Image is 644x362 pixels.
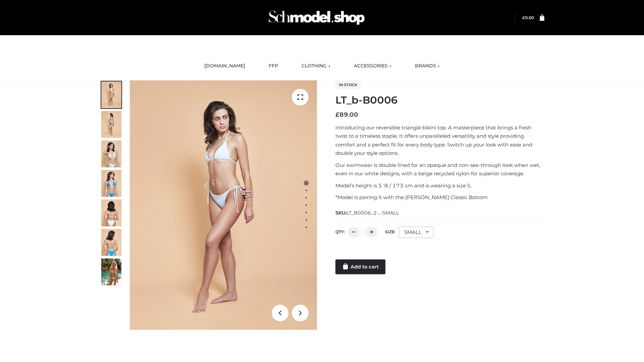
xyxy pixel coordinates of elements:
[335,111,339,118] span: £
[522,15,525,20] span: £
[264,59,283,73] a: FFP
[335,111,358,118] bdi: 89.00
[335,94,544,106] h1: LT_b-B0006
[101,229,121,256] img: ArielClassicBikiniTop_CloudNine_AzureSky_OW114ECO_8-scaled.jpg
[101,199,121,226] img: ArielClassicBikiniTop_CloudNine_AzureSky_OW114ECO_7-scaled.jpg
[335,181,544,190] p: Model’s height is 5 ‘8 / 173 cm and is wearing a size S.
[335,193,544,202] p: *Model is pairing it with the [PERSON_NAME] Classic Bottom
[385,229,395,234] label: Size:
[349,59,396,73] a: ACCESSORIES
[101,111,121,138] img: ArielClassicBikiniTop_CloudNine_AzureSky_OW114ECO_2-scaled.jpg
[335,259,385,274] a: Add to cart
[297,59,335,73] a: CLOTHING
[522,15,534,20] bdi: 0.00
[266,4,367,31] img: Schmodel Admin 964
[399,227,434,238] div: SMALL
[346,210,399,216] span: LT_B0006_2-_-SMALL
[335,229,345,234] label: QTY:
[101,81,121,108] img: ArielClassicBikiniTop_CloudNine_AzureSky_OW114ECO_1-scaled.jpg
[335,81,361,89] span: In stock
[335,161,544,178] p: Our swimwear is double lined for an opaque and non-see-through look when wet, even in our white d...
[335,123,544,158] p: Introducing our reversible triangle bikini top. A masterpiece that brings a fresh twist to a time...
[101,258,121,285] img: Arieltop_CloudNine_AzureSky2.jpg
[522,15,534,20] a: £0.00
[101,170,121,197] img: ArielClassicBikiniTop_CloudNine_AzureSky_OW114ECO_4-scaled.jpg
[199,59,250,73] a: [DOMAIN_NAME]
[335,209,399,217] span: SKU:
[410,59,445,73] a: BRANDS
[101,140,121,167] img: ArielClassicBikiniTop_CloudNine_AzureSky_OW114ECO_3-scaled.jpg
[130,80,317,330] img: ArielClassicBikiniTop_CloudNine_AzureSky_OW114ECO_1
